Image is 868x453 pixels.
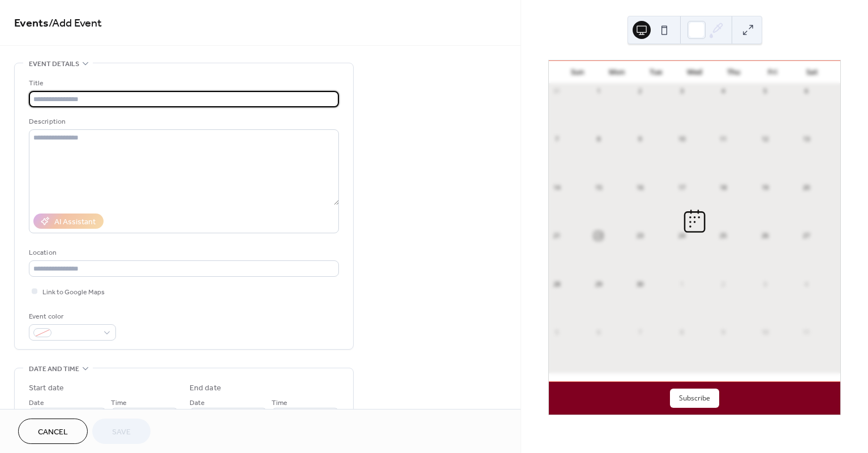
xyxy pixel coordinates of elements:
[802,232,810,240] div: 27
[636,61,675,84] div: Tue
[677,328,686,336] div: 8
[594,135,603,143] div: 8
[635,328,644,336] div: 7
[760,135,769,143] div: 12
[677,87,686,95] div: 3
[677,232,686,240] div: 24
[677,280,686,288] div: 1
[29,382,64,394] div: Start date
[594,183,603,191] div: 15
[635,135,644,143] div: 9
[753,61,792,84] div: Fri
[760,232,769,240] div: 26
[635,232,644,240] div: 23
[14,12,49,34] a: Events
[760,328,769,336] div: 10
[552,280,561,288] div: 28
[802,328,810,336] div: 11
[635,280,644,288] div: 30
[802,183,810,191] div: 20
[719,328,727,336] div: 9
[552,232,561,240] div: 21
[719,280,727,288] div: 2
[677,135,686,143] div: 10
[802,135,810,143] div: 13
[802,87,810,95] div: 6
[272,397,287,409] span: Time
[635,183,644,191] div: 16
[635,87,644,95] div: 2
[670,389,719,408] button: Subscribe
[714,61,753,84] div: Thu
[719,232,727,240] div: 25
[42,286,105,298] span: Link to Google Maps
[49,12,102,34] span: / Add Event
[760,87,769,95] div: 5
[675,61,714,84] div: Wed
[760,280,769,288] div: 3
[594,328,603,336] div: 6
[29,58,79,70] span: Event details
[111,397,127,409] span: Time
[552,328,561,336] div: 5
[29,311,114,323] div: Event color
[38,426,68,438] span: Cancel
[558,61,597,84] div: Sun
[190,382,221,394] div: End date
[552,183,561,191] div: 14
[760,183,769,191] div: 19
[594,87,603,95] div: 1
[594,232,603,240] div: 22
[719,87,727,95] div: 4
[29,363,79,375] span: Date and time
[552,135,561,143] div: 7
[597,61,636,84] div: Mon
[29,77,337,89] div: Title
[190,397,205,409] span: Date
[594,280,603,288] div: 29
[29,116,337,128] div: Description
[18,419,88,444] button: Cancel
[29,247,337,259] div: Location
[719,183,727,191] div: 18
[792,61,831,84] div: Sat
[677,183,686,191] div: 17
[802,280,810,288] div: 4
[29,397,44,409] span: Date
[552,87,561,95] div: 31
[719,135,727,143] div: 11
